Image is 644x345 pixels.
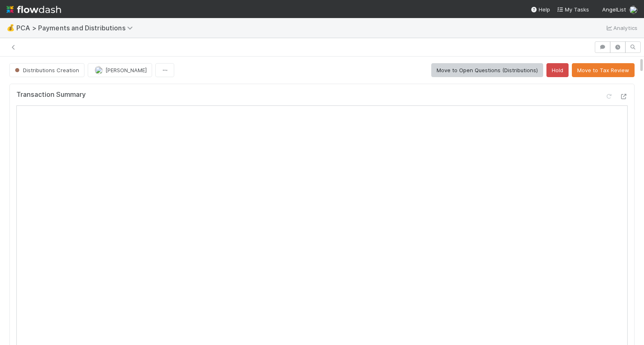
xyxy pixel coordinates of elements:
div: Help [530,5,550,14]
button: Distributions Creation [9,63,84,77]
button: Move to Tax Review [572,63,635,77]
h5: Transaction Summary [16,91,86,99]
span: PCA > Payments and Distributions [16,24,137,32]
img: logo-inverted-e16ddd16eac7371096b0.svg [7,2,61,16]
span: My Tasks [557,6,589,13]
span: Distributions Creation [13,67,79,73]
span: AngelList [602,6,626,13]
img: avatar_87e1a465-5456-4979-8ac4-f0cdb5bbfe2d.png [95,66,103,74]
span: 💰 [7,24,15,31]
a: Analytics [605,23,637,33]
img: avatar_87e1a465-5456-4979-8ac4-f0cdb5bbfe2d.png [629,6,637,14]
span: [PERSON_NAME] [105,67,147,73]
a: My Tasks [557,5,589,14]
button: Move to Open Questions (Distributions) [431,63,543,77]
button: [PERSON_NAME] [88,63,152,77]
button: Hold [546,63,569,77]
